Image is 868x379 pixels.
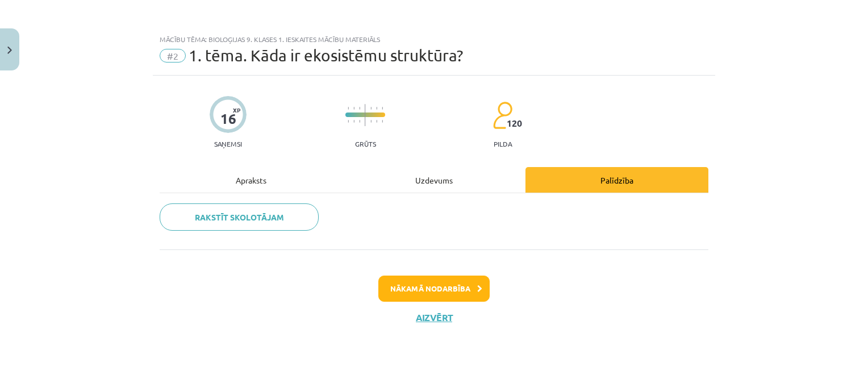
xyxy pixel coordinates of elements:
img: icon-short-line-57e1e144782c952c97e751825c79c345078a6d821885a25fce030b3d8c18986b.svg [376,120,377,123]
img: icon-short-line-57e1e144782c952c97e751825c79c345078a6d821885a25fce030b3d8c18986b.svg [348,107,349,110]
img: icon-short-line-57e1e144782c952c97e751825c79c345078a6d821885a25fce030b3d8c18986b.svg [353,120,354,123]
span: #2 [160,49,186,63]
a: Rakstīt skolotājam [160,203,319,231]
img: students-c634bb4e5e11cddfef0936a35e636f08e4e9abd3cc4e673bd6f9a4125e45ecb1.svg [493,101,512,130]
img: icon-short-line-57e1e144782c952c97e751825c79c345078a6d821885a25fce030b3d8c18986b.svg [353,107,354,110]
div: Mācību tēma: Bioloģijas 9. klases 1. ieskaites mācību materiāls [160,35,708,43]
img: icon-long-line-d9ea69661e0d244f92f715978eff75569469978d946b2353a9bb055b3ed8787d.svg [365,104,366,126]
div: Apraksts [160,167,343,193]
span: 1. tēma. Kāda ir ekosistēmu struktūra? [189,46,463,65]
img: icon-short-line-57e1e144782c952c97e751825c79c345078a6d821885a25fce030b3d8c18986b.svg [348,120,349,123]
img: icon-short-line-57e1e144782c952c97e751825c79c345078a6d821885a25fce030b3d8c18986b.svg [359,120,360,123]
span: XP [233,107,240,113]
div: Palīdzība [525,167,708,193]
p: Saņemsi [210,140,247,148]
div: 16 [220,111,236,127]
p: Grūts [355,140,376,148]
img: icon-short-line-57e1e144782c952c97e751825c79c345078a6d821885a25fce030b3d8c18986b.svg [359,107,360,110]
img: icon-short-line-57e1e144782c952c97e751825c79c345078a6d821885a25fce030b3d8c18986b.svg [382,107,383,110]
img: icon-short-line-57e1e144782c952c97e751825c79c345078a6d821885a25fce030b3d8c18986b.svg [370,107,372,110]
img: icon-short-line-57e1e144782c952c97e751825c79c345078a6d821885a25fce030b3d8c18986b.svg [382,120,383,123]
div: Uzdevums [343,167,525,193]
img: icon-short-line-57e1e144782c952c97e751825c79c345078a6d821885a25fce030b3d8c18986b.svg [376,107,377,110]
span: 120 [507,118,522,128]
img: icon-short-line-57e1e144782c952c97e751825c79c345078a6d821885a25fce030b3d8c18986b.svg [370,120,372,123]
p: pilda [494,140,512,148]
button: Nākamā nodarbība [378,276,490,302]
img: icon-close-lesson-0947bae3869378f0d4975bcd49f059093ad1ed9edebbc8119c70593378902aed.svg [7,47,12,54]
button: Aizvērt [412,312,456,323]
